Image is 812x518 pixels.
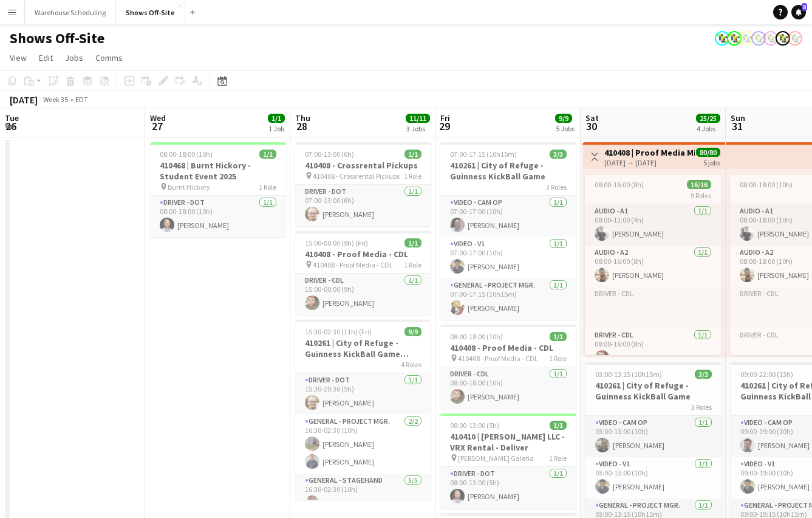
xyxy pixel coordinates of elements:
span: Jobs [65,52,83,63]
app-user-avatar: Labor Coordinator [727,31,742,46]
span: 410408 - Crossrental Pickups [313,171,400,181]
a: 5 [791,5,806,19]
app-card-role: Video - V11/103:00-13:00 (10h)[PERSON_NAME] [585,457,722,499]
span: Sat [585,112,599,123]
span: Burnt Hickory [168,182,210,192]
span: 08:00-18:00 (10h) [450,332,503,341]
span: 07:00-17:15 (10h15m) [450,150,517,159]
span: 31 [729,119,745,133]
span: 29 [438,119,450,133]
app-job-card: 08:00-16:00 (8h)16/169 RolesAudio - A11/108:00-12:00 (4h)[PERSON_NAME]Audio - A21/108:00-16:00 (8... [585,175,721,355]
span: 07:00-13:00 (6h) [305,150,354,159]
h3: 410408 | Proof Media Mix - Virgin Cruise 2025 [604,147,695,158]
span: Thu [295,112,310,123]
span: 1/1 [259,150,276,159]
h3: 410261 | City of Refuge - Guinness KickBall Game [440,160,576,182]
app-card-role-placeholder: Driver - CDL [585,287,721,328]
span: 15:30-02:30 (11h) (Fri) [305,327,372,336]
span: 3/3 [550,150,567,159]
span: Tue [5,112,19,123]
app-user-avatar: Labor Coordinator [788,31,802,46]
app-card-role: General - Project Mgr.1/107:00-17:15 (10h15m)[PERSON_NAME] [440,278,576,320]
button: Shows Off-Site [116,1,185,24]
app-job-card: 08:00-13:00 (5h)1/1410410 | [PERSON_NAME] LLC - VRX Rental - Deliver [PERSON_NAME] Galeria1 RoleD... [440,413,576,508]
app-card-role: Driver - CDL1/108:00-18:00 (10h)[PERSON_NAME] [440,367,576,409]
span: 1 Role [404,260,421,269]
app-card-role: Driver - DOT1/115:30-20:30 (5h)[PERSON_NAME] [295,373,431,415]
app-card-role: Driver - DOT1/108:00-18:00 (10h)[PERSON_NAME] [150,196,286,237]
app-card-role: Driver - DOT1/107:00-13:00 (6h)[PERSON_NAME] [295,185,431,226]
span: 410408 - Proof Media - CDL [313,260,393,269]
div: [DATE] [10,94,38,106]
a: Comms [90,50,128,66]
span: 03:00-13:15 (10h15m) [595,370,662,379]
span: Week 35 [40,95,70,104]
span: 08:00-16:00 (8h) [595,180,644,189]
app-user-avatar: Labor Coordinator [776,31,790,46]
span: 9/9 [555,114,572,123]
span: 30 [584,119,599,133]
span: 1 Role [259,182,276,192]
h1: Shows Off-Site [10,29,104,47]
app-card-role: Video - Cam Op1/107:00-17:00 (10h)[PERSON_NAME] [440,196,576,237]
h3: 410261 | City of Refuge - Guinness KickBall Game Load In [295,337,431,359]
app-card-role: Driver - CDL1/115:00-00:00 (9h)[PERSON_NAME] [295,274,431,315]
span: 11/11 [406,114,430,123]
span: 9/9 [404,327,421,336]
a: Jobs [60,50,88,66]
app-card-role: Audio - A21/108:00-16:00 (8h)[PERSON_NAME] [585,246,721,287]
app-user-avatar: Labor Coordinator [715,31,729,46]
h3: 410468 | Burnt Hickory - Student Event 2025 [150,160,286,182]
span: 1/1 [550,421,567,430]
h3: 410261 | City of Refuge - Guinness KickBall Game [585,380,722,402]
span: 1/1 [550,332,567,341]
span: 28 [293,119,310,133]
app-user-avatar: Labor Coordinator [763,31,778,46]
h3: 410410 | [PERSON_NAME] LLC - VRX Rental - Deliver [440,431,576,453]
app-job-card: 15:30-02:30 (11h) (Fri)9/9410261 | City of Refuge - Guinness KickBall Game Load In4 RolesDriver -... [295,320,431,500]
div: 3 Jobs [406,124,429,133]
span: 1 Role [549,354,567,363]
span: 9 Roles [691,191,711,200]
span: 16/16 [687,180,711,189]
h3: 410408 - Proof Media - CDL [440,342,576,353]
span: 4 Roles [401,360,421,369]
span: 3/3 [695,370,712,379]
div: [DATE] → [DATE] [604,158,695,167]
div: 5 Jobs [556,124,575,133]
div: 4 Jobs [697,124,720,133]
button: Warehouse Scheduling [25,1,116,24]
span: Comms [95,52,123,63]
div: 1 Job [268,124,284,133]
span: Sun [731,112,745,123]
app-user-avatar: Labor Coordinator [739,31,754,46]
span: 08:00-13:00 (5h) [450,421,499,430]
span: 15:00-00:00 (9h) (Fri) [305,238,368,247]
app-job-card: 15:00-00:00 (9h) (Fri)1/1410408 - Proof Media - CDL 410408 - Proof Media - CDL1 RoleDriver - CDL1... [295,231,431,315]
h3: 410408 - Crossrental Pickups [295,160,431,171]
app-job-card: 08:00-18:00 (10h)1/1410468 | Burnt Hickory - Student Event 2025 Burnt Hickory1 RoleDriver - DOT1/... [150,142,286,237]
span: 5 [802,3,807,11]
span: [PERSON_NAME] Galeria [458,454,534,463]
span: 27 [148,119,166,133]
app-card-role: Video - V11/107:00-17:00 (10h)[PERSON_NAME] [440,237,576,278]
span: View [10,52,27,63]
span: 1/1 [404,238,421,247]
span: 08:00-18:00 (10h) [740,180,793,189]
span: 08:00-18:00 (10h) [160,150,213,159]
app-card-role: Driver - DOT1/108:00-13:00 (5h)[PERSON_NAME] [440,467,576,508]
app-card-role: General - Project Mgr.2/216:30-02:30 (10h)[PERSON_NAME][PERSON_NAME] [295,415,431,474]
div: 07:00-17:15 (10h15m)3/3410261 | City of Refuge - Guinness KickBall Game3 RolesVideo - Cam Op1/107... [440,142,576,320]
span: 3 Roles [546,182,567,192]
span: 1 Role [404,171,421,181]
app-card-role: Driver - CDL1/108:00-16:00 (8h)[PERSON_NAME] [585,328,721,370]
span: 80/80 [696,148,720,157]
app-job-card: 08:00-18:00 (10h)1/1410408 - Proof Media - CDL 410408 - Proof Media - CDL1 RoleDriver - CDL1/108:... [440,325,576,409]
div: 5 jobs [703,157,720,167]
span: 1/1 [268,114,285,123]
